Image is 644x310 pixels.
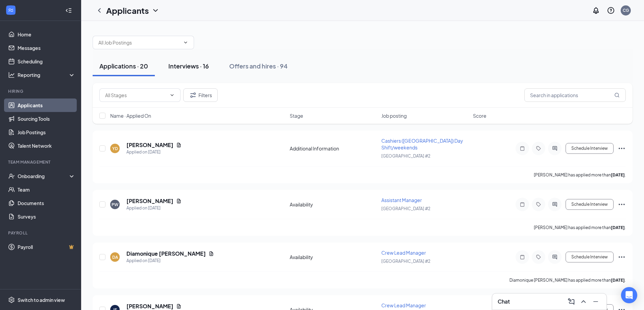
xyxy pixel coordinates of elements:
[381,250,426,256] span: Crew Lead Manager
[290,254,377,260] div: Availability
[607,6,615,15] svg: QuestionInfo
[381,197,422,203] span: Assistant Manager
[18,125,75,139] a: Job Postings
[183,40,188,45] svg: ChevronDown
[189,91,197,99] svg: Filter
[18,173,70,179] div: Onboarding
[611,278,625,283] b: [DATE]
[99,62,148,70] div: Applications · 20
[551,146,559,151] svg: ActiveChat
[18,210,75,223] a: Surveys
[290,201,377,208] div: Availability
[381,138,463,150] span: Cashiers ([GEOGRAPHIC_DATA]) Day Shift/weekends
[592,6,600,15] svg: Notifications
[110,112,151,119] span: Name · Applied On
[611,225,625,230] b: [DATE]
[381,259,430,264] span: [GEOGRAPHIC_DATA] #2
[8,72,15,78] svg: Analysis
[381,112,407,119] span: Job posting
[566,296,577,307] button: ComposeMessage
[18,72,76,78] div: Reporting
[168,62,209,70] div: Interviews · 16
[8,173,15,179] svg: UserCheck
[621,287,637,303] div: Open Intercom Messenger
[8,88,74,94] div: Hiring
[18,183,75,196] a: Team
[18,240,75,254] a: PayrollCrown
[551,254,559,260] svg: ActiveChat
[567,298,575,306] svg: ComposeMessage
[381,206,430,211] span: [GEOGRAPHIC_DATA] #2
[18,41,75,55] a: Messages
[518,202,526,207] svg: Note
[7,7,14,13] svg: WorkstreamLogo
[509,277,626,283] p: Diamonique [PERSON_NAME] has applied more than .
[590,296,601,307] button: Minimize
[18,297,65,303] div: Switch to admin view
[183,88,218,102] button: Filter Filters
[8,230,74,236] div: Payroll
[112,146,118,151] div: YD
[95,6,103,15] svg: ChevronLeft
[98,39,180,46] input: All Job Postings
[381,153,430,159] span: [GEOGRAPHIC_DATA] #2
[534,172,626,178] p: [PERSON_NAME] has applied more than .
[151,6,160,15] svg: ChevronDown
[112,254,118,260] div: DA
[18,112,75,125] a: Sourcing Tools
[614,92,620,98] svg: MagnifyingGlass
[126,197,173,205] h5: [PERSON_NAME]
[65,7,72,14] svg: Collapse
[623,7,629,13] div: CG
[126,141,173,149] h5: [PERSON_NAME]
[473,112,486,119] span: Score
[126,205,182,212] div: Applied on [DATE]
[534,254,543,260] svg: Tag
[518,254,526,260] svg: Note
[618,144,626,152] svg: Ellipses
[534,146,543,151] svg: Tag
[176,198,182,204] svg: Document
[18,28,75,41] a: Home
[18,98,75,112] a: Applicants
[8,297,15,303] svg: Settings
[169,92,175,98] svg: ChevronDown
[566,199,614,210] button: Schedule Interview
[578,296,589,307] button: ChevronUp
[611,172,625,177] b: [DATE]
[524,88,626,102] input: Search in applications
[518,146,526,151] svg: Note
[18,196,75,210] a: Documents
[566,143,614,154] button: Schedule Interview
[566,252,614,262] button: Schedule Interview
[209,251,214,256] svg: Document
[106,5,149,16] h1: Applicants
[8,159,74,165] div: Team Management
[126,250,206,257] h5: Diamonique [PERSON_NAME]
[290,112,303,119] span: Stage
[105,91,167,99] input: All Stages
[290,145,377,152] div: Additional Information
[229,62,288,70] div: Offers and hires · 94
[534,202,543,207] svg: Tag
[381,302,426,308] span: Crew Lead Manager
[18,139,75,152] a: Talent Network
[579,298,588,306] svg: ChevronUp
[592,298,600,306] svg: Minimize
[618,253,626,261] svg: Ellipses
[498,298,510,305] h3: Chat
[176,142,182,148] svg: Document
[112,202,118,207] div: PW
[126,303,173,310] h5: [PERSON_NAME]
[176,304,182,309] svg: Document
[534,225,626,230] p: [PERSON_NAME] has applied more than .
[618,200,626,208] svg: Ellipses
[126,257,214,264] div: Applied on [DATE]
[551,202,559,207] svg: ActiveChat
[126,149,182,156] div: Applied on [DATE]
[18,55,75,68] a: Scheduling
